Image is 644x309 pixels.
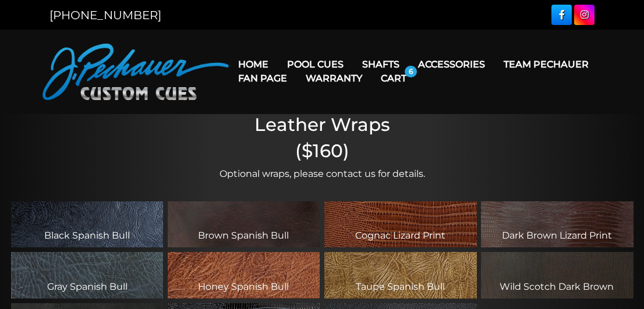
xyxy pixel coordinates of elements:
div: Wild Scotch Dark Brown [481,252,633,299]
a: [PHONE_NUMBER] [49,8,161,22]
img: Pechauer Custom Cues [43,44,229,100]
a: Team Pechauer [494,49,598,79]
a: Cart [371,63,416,93]
div: Dark Brown Lizard Print [481,201,633,248]
a: Shafts [353,49,409,79]
a: Accessories [409,49,494,79]
div: Cognac Lizard Print [324,201,476,248]
div: Honey Spanish Bull [168,252,320,299]
a: Pool Cues [278,49,353,79]
a: Warranty [296,63,371,93]
div: Brown Spanish Bull [168,201,320,248]
div: Black Spanish Bull [11,201,163,248]
div: Taupe Spanish Bull [324,252,476,299]
a: Fan Page [229,63,296,93]
div: Gray Spanish Bull [11,252,163,299]
a: Home [229,49,278,79]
